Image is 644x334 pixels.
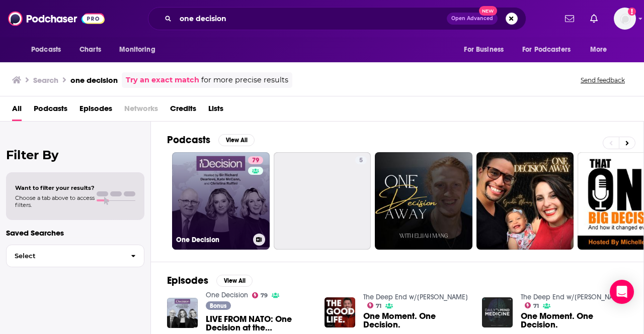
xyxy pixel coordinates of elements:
a: Charts [73,40,107,59]
h2: Filter By [6,148,144,162]
span: Select [7,253,123,259]
span: Open Advanced [451,16,493,21]
button: View All [216,275,253,287]
h3: one decision [70,75,118,85]
a: Show notifications dropdown [561,10,578,27]
a: All [12,100,22,121]
div: Search podcasts, credits, & more... [148,7,526,30]
span: For Podcasters [522,43,571,57]
svg: Add a profile image [628,8,636,16]
a: The Deep End w/Taylor Welch [521,293,625,301]
span: for more precise results [201,74,288,86]
span: For Business [464,43,504,57]
button: View All [218,134,255,146]
span: Charts [79,43,101,57]
button: Show profile menu [614,8,636,30]
a: One Decision [206,291,248,299]
button: open menu [583,40,620,59]
a: 79 [248,156,263,164]
h2: Podcasts [167,134,210,146]
button: open menu [457,40,516,59]
span: Choose a tab above to access filters. [15,194,95,208]
a: 5 [274,152,371,250]
span: Networks [124,100,158,121]
a: Try an exact match [126,74,199,86]
a: Lists [208,100,223,121]
a: Episodes [79,100,112,121]
span: New [479,6,497,16]
span: 79 [252,156,259,166]
a: 5 [355,156,367,164]
span: 79 [261,293,268,298]
a: Show notifications dropdown [586,10,602,27]
div: Open Intercom Messenger [610,280,634,304]
a: 71 [525,302,539,308]
a: 79One Decision [172,152,270,250]
a: LIVE FROM NATO: One Decision at the Summit [206,315,312,332]
span: Logged in as ClarissaGuerrero [614,8,636,30]
span: Want to filter your results? [15,184,95,191]
img: User Profile [614,8,636,30]
a: Podcasts [34,100,67,121]
span: 5 [359,156,363,166]
span: 71 [376,304,381,308]
span: 71 [533,304,539,308]
img: One Moment. One Decision. [482,297,513,328]
p: Saved Searches [6,228,144,238]
button: Open AdvancedNew [447,13,498,25]
span: LIVE FROM NATO: One Decision at the [GEOGRAPHIC_DATA] [206,315,312,332]
img: Podchaser - Follow, Share and Rate Podcasts [8,9,105,28]
button: Send feedback [578,76,628,84]
span: More [590,43,607,57]
a: One Moment. One Decision. [521,312,627,329]
button: open menu [112,40,168,59]
a: 79 [252,292,268,298]
a: The Deep End w/Taylor Welch [363,293,468,301]
span: Podcasts [31,43,61,57]
a: PodcastsView All [167,134,255,146]
input: Search podcasts, credits, & more... [176,11,447,27]
a: One Moment. One Decision. [363,312,470,329]
button: Select [6,245,144,267]
img: LIVE FROM NATO: One Decision at the Summit [167,298,198,328]
span: Monitoring [119,43,155,57]
span: Bonus [210,303,226,309]
a: 71 [367,302,382,308]
a: EpisodesView All [167,274,253,287]
button: open menu [24,40,74,59]
img: One Moment. One Decision. [325,297,355,328]
h2: Episodes [167,274,208,287]
a: Credits [170,100,196,121]
button: open menu [516,40,585,59]
h3: One Decision [176,236,249,244]
h3: Search [33,75,58,85]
